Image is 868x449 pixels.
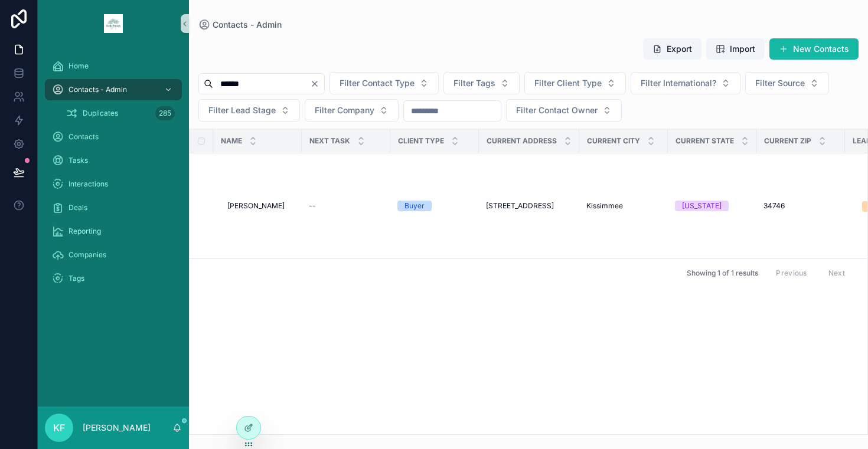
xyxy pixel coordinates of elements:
a: Home [45,55,182,77]
a: Tasks [45,150,182,171]
div: Buyer [404,201,425,211]
a: [STREET_ADDRESS] [486,201,572,211]
span: Deals [68,203,87,212]
button: Select Button [443,72,520,94]
span: Filter Contact Owner [516,104,598,116]
button: Select Button [305,99,399,122]
span: Filter Company [315,104,374,116]
button: Select Button [329,72,439,94]
span: -- [309,201,316,211]
span: [PERSON_NAME] [227,201,285,211]
span: Next Task [309,136,350,146]
button: Export [643,38,701,60]
a: Interactions [45,173,182,195]
button: Clear [310,79,324,89]
span: Tags [68,274,84,283]
a: [US_STATE] [675,201,749,211]
a: Contacts [45,126,182,148]
span: Filter Client Type [534,77,602,89]
p: [PERSON_NAME] [83,422,151,434]
a: Contacts - Admin [198,19,282,31]
span: Filter Tags [453,77,495,89]
span: Kissimmee [586,201,623,211]
div: 285 [155,106,175,120]
a: Deals [45,197,182,218]
a: Kissimmee [586,201,661,211]
a: Duplicates285 [59,103,182,124]
a: 34746 [763,201,838,211]
button: Select Button [198,99,300,122]
span: Current Address [487,136,557,146]
span: Showing 1 of 1 results [687,268,758,278]
button: Select Button [631,72,740,94]
span: Filter Lead Stage [208,104,276,116]
span: Contacts [68,132,99,142]
a: Companies [45,244,182,266]
button: New Contacts [769,38,859,60]
a: Buyer [397,201,472,211]
a: Tags [45,268,182,289]
span: Filter Source [755,77,805,89]
span: Filter Contact Type [340,77,415,89]
span: Import [730,43,755,55]
span: Current City [587,136,640,146]
span: Current State [676,136,734,146]
button: Select Button [506,99,622,122]
span: 34746 [763,201,785,211]
span: [STREET_ADDRESS] [486,201,554,211]
span: Reporting [68,227,101,236]
span: KF [53,421,65,435]
span: Home [68,61,89,71]
span: Current Zip [764,136,811,146]
span: Name [221,136,242,146]
a: -- [309,201,383,211]
button: Select Button [524,72,626,94]
span: Companies [68,250,106,260]
div: scrollable content [38,47,189,304]
img: App logo [104,14,123,33]
a: Contacts - Admin [45,79,182,100]
span: Duplicates [83,109,118,118]
span: Contacts - Admin [68,85,127,94]
a: Reporting [45,221,182,242]
a: [PERSON_NAME] [227,201,295,211]
span: Interactions [68,179,108,189]
span: Tasks [68,156,88,165]
span: Contacts - Admin [213,19,282,31]
div: [US_STATE] [682,201,722,211]
button: Select Button [745,72,829,94]
span: Filter International? [641,77,716,89]
button: Import [706,38,765,60]
span: Client Type [398,136,444,146]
